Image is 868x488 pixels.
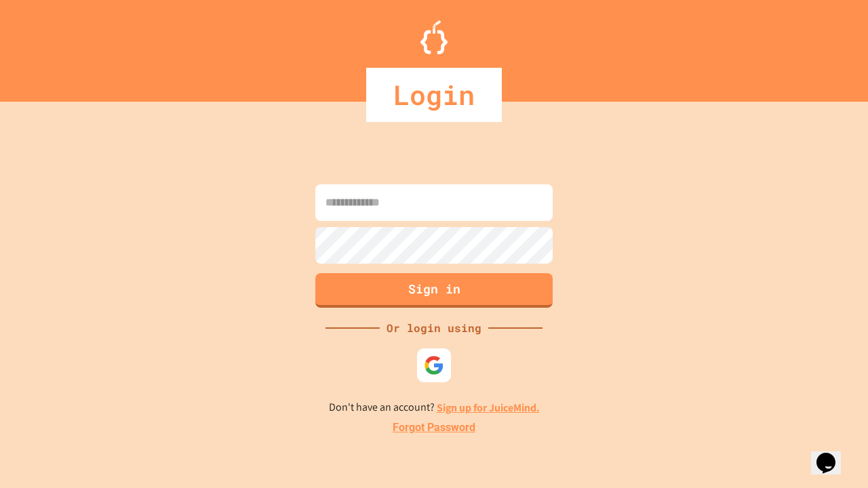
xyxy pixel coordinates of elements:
[366,68,502,122] div: Login
[424,355,444,375] img: google-icon.svg
[393,420,475,436] a: Forgot Password
[380,320,488,336] div: Or login using
[329,399,540,416] p: Don't have an account?
[315,273,553,308] button: Sign in
[811,434,854,474] iframe: chat widget
[437,401,540,415] a: Sign up for JuiceMind.
[755,375,854,432] iframe: chat widget
[420,20,448,54] img: Logo.svg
